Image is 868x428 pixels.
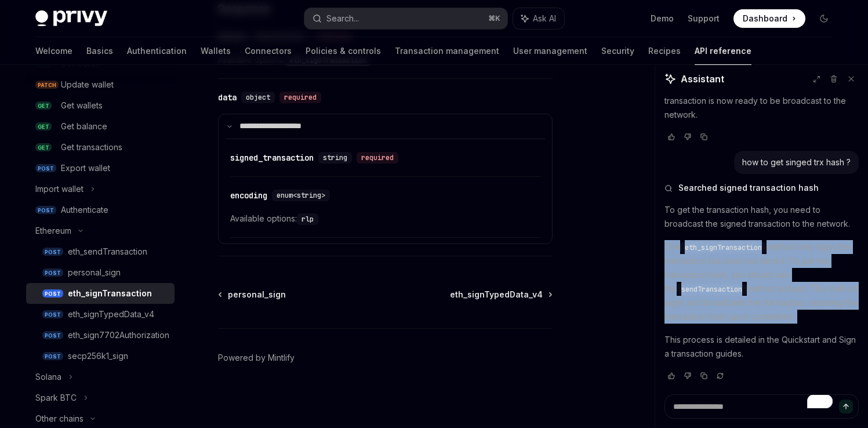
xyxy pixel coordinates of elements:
a: Welcome [35,37,72,65]
a: Wallets [201,37,231,65]
div: eth_signTransaction [68,286,152,300]
a: GETGet balance [26,116,175,137]
button: Send message [839,400,853,414]
div: Get wallets [61,99,103,113]
span: POST [42,352,63,361]
span: Dashboard [743,13,787,24]
span: POST [42,310,63,319]
span: Assistant [681,72,724,86]
a: POSTeth_sign7702Authorization [26,325,175,346]
p: The method only signs the transaction but does not send it. To get the transaction hash, you shou... [664,240,859,324]
a: POSTExport wallet [26,158,175,179]
span: PATCH [35,81,59,89]
span: string [323,153,347,162]
div: Search... [326,12,359,26]
span: POST [42,331,63,340]
img: dark logo [35,10,107,27]
span: Available options: [230,212,540,226]
a: Basics [86,37,113,65]
div: Export wallet [61,161,110,175]
a: User management [513,37,587,65]
span: GET [35,122,52,131]
a: GETGet wallets [26,95,175,116]
div: Get transactions [61,140,122,154]
a: Dashboard [733,9,805,28]
div: how to get singed trx hash ? [742,157,851,168]
span: ⌘ K [488,14,500,23]
div: Update wallet [61,78,114,92]
a: API reference [695,37,751,65]
button: Toggle dark mode [815,9,833,28]
span: POST [35,164,56,173]
button: Ask AI [513,8,564,29]
div: data [218,92,237,103]
a: Connectors [245,37,292,65]
a: Demo [651,13,674,24]
a: POSTeth_sendTransaction [26,241,175,262]
div: required [279,92,321,103]
a: Policies & controls [306,37,381,65]
code: rlp [297,213,318,225]
div: Ethereum [35,224,71,238]
span: personal_sign [228,289,286,300]
button: Searched signed transaction hash [664,182,859,194]
div: signed_transaction [230,152,314,164]
a: POSTAuthenticate [26,200,175,220]
div: secp256k1_sign [68,349,128,363]
textarea: To enrich screen reader interactions, please activate Accessibility in Grammarly extension settings [664,394,859,419]
div: required [357,152,398,164]
span: GET [35,101,52,110]
a: personal_sign [219,289,286,300]
a: POSTeth_signTransaction [26,283,175,304]
a: Authentication [127,37,187,65]
a: Recipes [648,37,681,65]
p: To get the transaction hash, you need to broadcast the signed transaction to the network. [664,203,859,231]
span: POST [42,248,63,256]
div: Other chains [35,412,83,426]
div: eth_sign7702Authorization [68,328,169,342]
span: POST [35,206,56,215]
div: Spark BTC [35,391,77,405]
span: object [246,93,270,102]
span: Ask AI [533,13,556,24]
a: Transaction management [395,37,499,65]
a: Security [601,37,634,65]
div: eth_sendTransaction [68,245,147,259]
div: Solana [35,370,61,384]
span: enum<string> [277,191,325,200]
a: Support [688,13,720,24]
span: GET [35,143,52,152]
div: Import wallet [35,182,83,196]
a: GETGet transactions [26,137,175,158]
span: POST [42,269,63,277]
div: encoding [230,190,267,201]
div: eth_signTypedData_v4 [68,307,154,321]
span: POST [42,289,63,298]
span: sendTransaction [681,285,742,294]
a: Powered by Mintlify [218,352,295,364]
a: eth_signTypedData_v4 [450,289,551,300]
a: POSTsecp256k1_sign [26,346,175,367]
a: POSTeth_signTypedData_v4 [26,304,175,325]
span: eth_signTransaction [685,243,762,252]
span: eth_signTypedData_v4 [450,289,543,300]
div: Get balance [61,119,107,133]
span: Searched signed transaction hash [678,182,819,194]
div: personal_sign [68,266,121,280]
a: POSTpersonal_sign [26,262,175,283]
div: Authenticate [61,203,108,217]
button: Search...⌘K [304,8,507,29]
a: PATCHUpdate wallet [26,74,175,95]
p: This process is detailed in the Quickstart and Sign a transaction guides. [664,333,859,361]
